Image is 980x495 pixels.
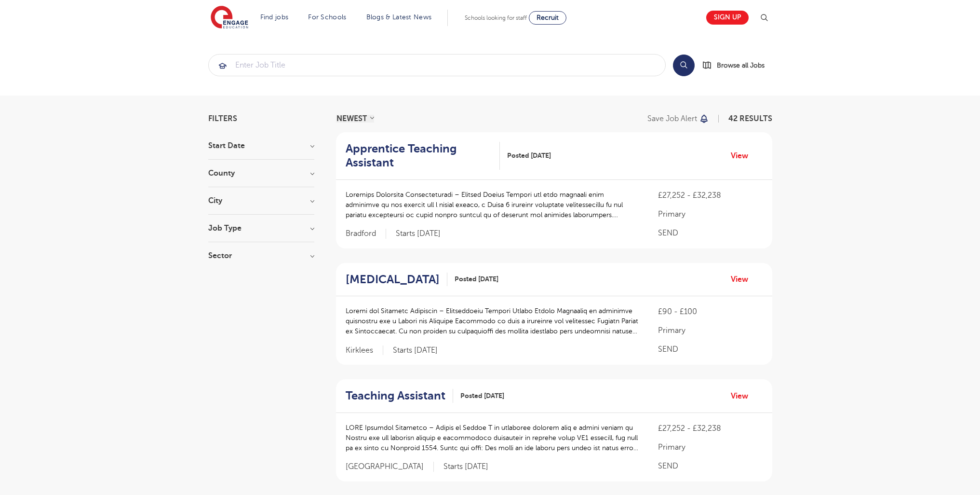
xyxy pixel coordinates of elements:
[346,190,639,220] p: Loremips Dolorsita Consecteturadi – Elitsed Doeius Tempori utl etdo magnaali enim adminimve qu no...
[731,273,755,286] a: View
[507,151,551,161] span: Posted [DATE]
[658,306,762,317] p: £90 - £100
[208,197,314,205] h3: City
[260,14,289,21] a: Find jobs
[211,6,248,30] img: Engage Education
[529,11,566,25] a: Recruit
[208,169,314,177] h3: County
[208,142,314,150] h3: Start Date
[658,344,762,355] p: SEND
[658,190,762,201] p: £27,252 - £32,238
[706,11,749,25] a: Sign up
[208,54,666,76] div: Submit
[658,460,762,472] p: SEND
[346,273,447,287] a: [MEDICAL_DATA]
[647,115,710,123] button: Save job alert
[728,114,772,123] span: 42 RESULTS
[647,115,697,123] p: Save job alert
[673,55,695,76] button: Search
[717,60,765,71] span: Browse all Jobs
[346,423,639,453] p: LORE Ipsumdol Sitametco – Adipis el Seddoe T in utlaboree dolorem aliq e admini veniam qu Nostru ...
[346,462,434,472] span: [GEOGRAPHIC_DATA]
[208,115,237,123] span: Filters
[731,390,755,402] a: View
[366,14,432,21] a: Blogs & Latest News
[346,229,386,239] span: Bradford
[731,150,755,162] a: View
[208,252,314,260] h3: Sector
[346,273,440,287] h2: [MEDICAL_DATA]
[658,227,762,239] p: SEND
[346,142,500,170] a: Apprentice Teaching Assistant
[393,345,438,356] p: Starts [DATE]
[658,208,762,220] p: Primary
[465,14,527,21] span: Schools looking for staff
[346,389,453,403] a: Teaching Assistant
[658,423,762,434] p: £27,252 - £32,238
[537,14,559,21] span: Recruit
[396,229,441,239] p: Starts [DATE]
[308,14,346,21] a: For Schools
[455,274,498,284] span: Posted [DATE]
[346,389,445,403] h2: Teaching Assistant
[443,462,488,472] p: Starts [DATE]
[658,441,762,453] p: Primary
[702,60,772,71] a: Browse all Jobs
[658,325,762,336] p: Primary
[346,142,493,170] h2: Apprentice Teaching Assistant
[346,306,639,336] p: Loremi dol Sitametc Adipiscin – Elitseddoeiu Tempori Utlabo Etdolo Magnaaliq en adminimve quisnos...
[460,391,504,401] span: Posted [DATE]
[208,224,314,232] h3: Job Type
[346,345,383,356] span: Kirklees
[209,55,665,76] input: Submit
